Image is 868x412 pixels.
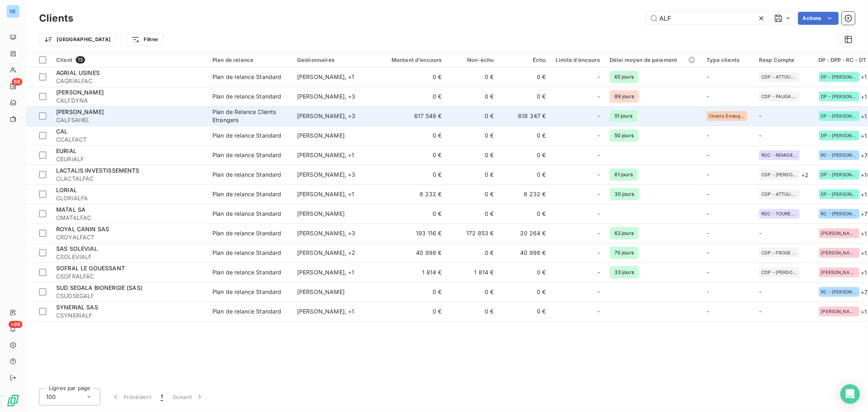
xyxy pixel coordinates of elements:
span: CLACTALFAC [56,175,203,183]
td: 20 264 € [499,224,551,243]
div: Plan de relance Standard [212,210,282,218]
span: DP - [PERSON_NAME] [821,133,857,138]
span: 30 jours [610,188,639,200]
span: CSUDSEGALF [56,292,203,300]
div: Limite d’encours [556,57,600,63]
div: [PERSON_NAME] , + 3 [297,171,372,179]
span: - [597,151,600,159]
span: - [759,230,761,237]
span: SAS SOLEVIAL [56,245,98,252]
td: 0 € [377,145,447,165]
span: 50 jours [610,129,638,142]
span: - [706,249,709,256]
div: Délai moyen de paiement [610,57,697,63]
span: - [706,191,709,197]
div: Plan de relance [212,57,287,63]
span: [PERSON_NAME] [821,231,857,236]
span: - [597,229,600,237]
span: 51 jours [610,110,637,122]
div: Non-échu [452,57,494,63]
button: Filtrer [126,33,164,46]
div: Plan de relance Standard [212,190,282,198]
span: CDP - FROGE ROMAIN [761,250,797,255]
span: - [759,112,761,119]
div: Open Intercom Messenger [840,384,860,404]
span: - [597,249,600,257]
div: [PERSON_NAME] , + 3 [297,229,372,237]
span: [PERSON_NAME] [297,132,345,139]
span: - [597,268,600,276]
div: Type clients [706,57,749,63]
span: [PERSON_NAME] [297,210,345,217]
span: DP - [PERSON_NAME] [821,75,857,79]
div: [PERSON_NAME] , + 2 [297,249,372,257]
span: CCALFACT [56,136,203,144]
span: + 1 [861,249,867,257]
span: - [597,171,600,179]
span: EURIAL [56,147,77,154]
span: - [597,112,600,120]
span: +99 [9,321,22,328]
div: Plan de relance Standard [212,268,282,276]
span: 68 [12,78,22,85]
div: [PERSON_NAME] , + 3 [297,92,372,101]
td: 0 € [447,302,499,321]
div: Plan de relance Standard [212,73,282,81]
div: Plan de relance Standard [212,249,282,257]
span: - [597,92,600,101]
td: 0 € [447,87,499,106]
span: CAL [56,128,68,135]
span: CDP - [PERSON_NAME] [761,270,797,275]
td: 193 116 € [377,224,447,243]
div: OE [7,5,20,18]
span: - [706,269,709,276]
span: - [706,230,709,237]
span: CDP - [PERSON_NAME] [761,172,797,177]
button: Suivant [168,388,209,405]
td: 0 € [499,263,551,282]
td: 0 € [447,282,499,302]
span: [PERSON_NAME] [821,309,857,314]
span: CROYALFACT [56,233,203,241]
div: [PERSON_NAME] , + 1 [297,307,372,316]
span: + 1 [861,92,867,101]
td: 0 € [447,67,499,87]
span: - [706,73,709,80]
div: [PERSON_NAME] , + 3 [297,112,372,120]
span: + 2 [801,171,809,179]
td: 0 € [499,302,551,321]
span: + 1 [861,72,867,81]
span: + 7 [861,210,868,218]
td: 0 € [499,282,551,302]
span: CLORIALFA [56,194,203,202]
span: [PERSON_NAME] [821,270,857,275]
div: Plan de Relance Clients Etrangers [212,108,287,124]
span: - [706,171,709,178]
span: 62 jours [610,227,638,239]
span: - [597,210,600,218]
input: Rechercher [647,12,769,25]
span: CMATALFAC [56,214,203,222]
span: CDP - ATTOUMANE RAHIM [761,75,797,79]
span: + 7 [861,288,868,296]
span: [PERSON_NAME] [56,89,104,96]
td: 1 814 € [447,263,499,282]
button: 1 [156,388,168,405]
span: CDP - ATTOUMANE RAHIM [761,192,797,197]
span: [PERSON_NAME] [297,288,345,295]
span: + 1 [861,112,867,121]
span: - [706,210,709,217]
div: Plan de relance Standard [212,171,282,179]
span: RC - [PERSON_NAME] [821,211,857,216]
span: [PERSON_NAME] [56,108,104,115]
span: CSOLEVIALF [56,253,203,261]
td: 0 € [377,87,447,106]
span: CALFDYNA [56,96,203,105]
td: 0 € [447,145,499,165]
span: - [759,288,761,295]
span: CAGRIALFAC [56,77,203,85]
span: - [706,288,709,295]
button: Précédent [107,388,156,405]
div: Plan de relance Standard [212,307,282,316]
span: AGRIAL USINES [56,69,100,76]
